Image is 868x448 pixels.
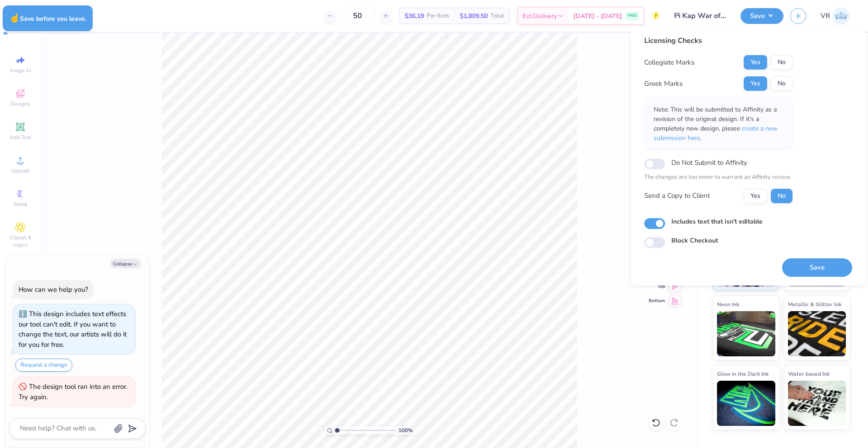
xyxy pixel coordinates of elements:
span: Glow in the Dark Ink [717,369,769,378]
span: FREE [627,13,637,19]
button: Save [782,258,852,277]
label: Includes text that isn't editable [671,217,763,226]
div: This design includes text effects our tool can't edit. If you want to change the text, our artist... [19,309,127,349]
img: Vincent Roxas [832,7,850,25]
div: Licensing Checks [644,35,793,46]
span: Water based Ink [788,369,830,378]
span: Add Text [9,134,31,141]
img: Glow in the Dark Ink [717,381,775,426]
span: Top [649,283,665,289]
input: – – [340,8,375,24]
span: 100 % [398,426,413,434]
span: Bottom [649,298,665,304]
p: The changes are too minor to warrant an Affinity review. [644,173,793,182]
button: Yes [744,76,767,91]
label: Do Not Submit to Affinity [671,157,747,168]
span: Image AI [10,67,31,74]
span: Neon Ink [717,299,739,309]
span: Greek [14,201,28,208]
img: Neon Ink [717,311,775,356]
img: Metallic & Glitter Ink [788,311,846,356]
span: Clipart & logos [5,234,36,248]
button: Collapse [110,259,141,268]
span: Metallic & Glitter Ink [788,299,841,309]
span: $1,809.50 [460,11,488,21]
div: The design tool ran into an error. Try again. [19,382,127,401]
a: VR [821,7,850,25]
span: [DATE] - [DATE] [573,11,622,21]
span: Designs [10,100,30,107]
div: How can we help you? [19,285,88,294]
div: Greek Marks [644,79,683,89]
button: Yes [744,189,767,203]
label: Block Checkout [671,236,718,245]
button: Request a change [15,359,72,372]
img: Water based Ink [788,381,846,426]
div: Send a Copy to Client [644,191,710,201]
button: No [771,55,793,70]
input: Untitled Design [667,7,734,25]
span: Per Item [427,11,449,21]
button: No [771,189,793,203]
button: Save [741,8,783,24]
button: Yes [744,55,767,70]
button: No [771,76,793,91]
span: VR [821,11,830,21]
span: $36.19 [405,11,424,21]
span: Upload [11,167,29,174]
span: Total [491,11,504,21]
div: Collegiate Marks [644,57,694,68]
span: Est. Delivery [523,11,557,21]
p: Note: This will be submitted to Affinity as a revision of the original design. If it's a complete... [654,105,783,143]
